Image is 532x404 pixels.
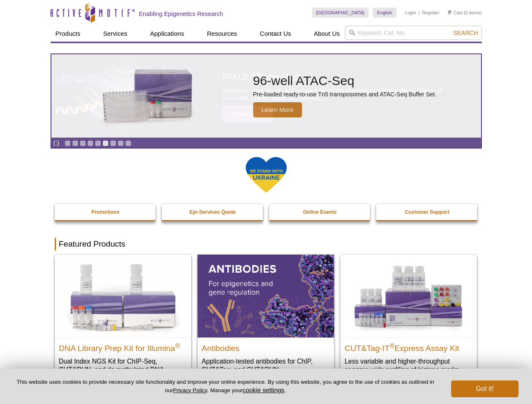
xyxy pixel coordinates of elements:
[345,26,482,40] input: Keyword, Cat. No.
[345,357,473,374] p: Less variable and higher-throughput genome-wide profiling of histone marks​.
[405,10,416,16] a: Login
[312,8,369,18] a: [GEOGRAPHIC_DATA]
[198,255,334,337] img: All Antibodies
[390,342,395,349] sup: ®
[59,340,187,353] h2: DNA Library Prep Kit for Illumina
[419,8,420,18] li: |
[405,209,449,215] strong: Customer Support
[110,140,116,146] a: Go to slide 7
[202,26,242,42] a: Resources
[451,29,480,37] button: Search
[222,87,462,102] p: Sonicator, shearing kits and labware delivering consistent multi-sample sonication of chromatin, ...
[55,204,157,220] a: Promotions
[53,140,59,146] a: Toggle autoplay
[56,54,195,138] img: PIXUL sonication
[51,26,86,42] a: Products
[303,209,337,215] strong: Online Events
[451,380,519,397] button: Got it!
[309,26,345,42] a: About Us
[190,209,236,215] strong: Epi-Services Quote
[98,26,133,42] a: Services
[453,29,478,36] span: Search
[55,255,191,337] img: DNA Library Prep Kit for Illumina
[72,140,78,146] a: Go to slide 2
[64,140,71,146] a: Go to slide 1
[340,255,477,382] a: CUT&Tag-IT® Express Assay Kit CUT&Tag-IT®Express Assay Kit Less variable and higher-throughput ge...
[373,8,396,18] a: English
[255,26,296,42] a: Contact Us
[102,140,109,146] a: Go to slide 6
[55,238,478,250] h2: Featured Products
[118,140,124,146] a: Go to slide 8
[51,54,481,138] article: PIXUL Sonication
[222,106,273,122] span: Learn More
[251,70,257,79] sup: ®
[139,10,223,18] h2: Enabling Epigenetics Research
[95,140,101,146] a: Go to slide 5
[51,54,481,138] a: PIXUL sonication PIXUL®Sonication Sonicator, shearing kits and labware delivering consistent mult...
[175,342,180,349] sup: ®
[269,204,371,220] a: Online Events
[376,204,478,220] a: Customer Support
[245,156,287,194] img: We Stand With Ukraine
[145,26,189,42] a: Applications
[80,140,86,146] a: Go to slide 3
[162,204,264,220] a: Epi-Services Quote
[13,378,437,394] p: This website uses cookies to provide necessary site functionality and improve your online experie...
[202,340,330,353] h2: Antibodies
[91,209,120,215] strong: Promotions
[345,340,473,353] h2: CUT&Tag-IT Express Assay Kit
[243,386,284,393] button: cookie settings
[222,72,302,82] span: PIXUL Sonication
[125,140,131,146] a: Go to slide 9
[422,10,439,16] a: Register
[87,140,94,146] a: Go to slide 4
[340,255,477,337] img: CUT&Tag-IT® Express Assay Kit
[59,357,187,383] p: Dual Index NGS Kit for ChIP-Seq, CUT&RUN, and ds methylated DNA assays.
[198,255,334,382] a: All Antibodies Antibodies Application-tested antibodies for ChIP, CUT&Tag, and CUT&RUN.
[448,8,482,18] li: (0 items)
[55,255,191,391] a: DNA Library Prep Kit for Illumina DNA Library Prep Kit for Illumina® Dual Index NGS Kit for ChIP-...
[448,10,452,14] img: Your Cart
[448,10,462,16] a: Cart
[202,357,330,374] p: Application-tested antibodies for ChIP, CUT&Tag, and CUT&RUN.
[173,387,207,393] a: Privacy Policy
